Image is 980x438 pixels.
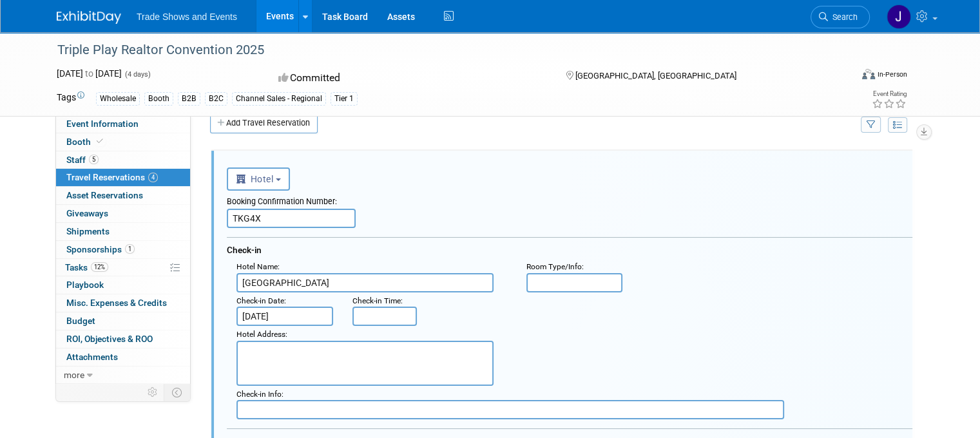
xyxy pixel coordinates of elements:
span: Attachments [66,352,118,362]
span: Tasks [65,262,108,272]
div: Event Rating [872,91,907,97]
a: ROI, Objectives & ROO [56,330,190,348]
div: Wholesale [96,92,140,106]
span: Check-in Time [352,296,401,305]
span: Room Type/Info [526,262,582,271]
div: Booth [144,92,173,106]
div: Booking Confirmation Number: [227,191,912,209]
small: : [526,262,584,271]
span: Check-in [227,245,262,255]
body: Rich Text Area. Press ALT-0 for help. [7,5,667,17]
span: to [83,68,95,79]
span: 4 [148,173,158,182]
div: B2C [205,92,227,106]
td: Toggle Event Tabs [164,384,191,401]
a: Staff5 [56,151,190,169]
span: (4 days) [124,70,151,79]
td: Personalize Event Tab Strip [142,384,164,401]
div: Triple Play Realtor Convention 2025 [53,39,835,62]
a: Asset Reservations [56,187,190,204]
img: JUSTYNA KOSTEK [887,5,911,29]
small: : [236,330,287,339]
i: Booth reservation complete [97,138,103,145]
div: In-Person [877,70,907,79]
a: Attachments [56,348,190,366]
span: 12% [91,262,108,272]
span: Hotel Name [236,262,278,271]
a: Add Travel Reservation [210,113,318,133]
a: Misc. Expenses & Credits [56,294,190,312]
span: ROI, Objectives & ROO [66,334,153,344]
span: Check-in Info [236,390,282,399]
span: Budget [66,316,95,326]
div: B2B [178,92,200,106]
span: Misc. Expenses & Credits [66,298,167,308]
img: ExhibitDay [57,11,121,24]
span: Booth [66,137,106,147]
div: Tier 1 [331,92,358,106]
span: Hotel [236,174,273,184]
span: 1 [125,244,135,254]
i: Filter by Traveler [867,121,876,129]
span: Playbook [66,280,104,290]
a: Event Information [56,115,190,133]
span: Staff [66,155,99,165]
span: Shipments [66,226,110,236]
small: : [352,296,403,305]
span: more [64,370,84,380]
a: Sponsorships1 [56,241,190,258]
span: Hotel Address [236,330,285,339]
a: Search [811,6,870,28]
span: [DATE] [DATE] [57,68,122,79]
span: Check-in Date [236,296,284,305]
a: Tasks12% [56,259,190,276]
span: Event Information [66,119,139,129]
div: Channel Sales - Regional [232,92,326,106]
span: 5 [89,155,99,164]
small: : [236,390,283,399]
small: : [236,296,286,305]
span: Trade Shows and Events [137,12,237,22]
td: Tags [57,91,84,106]
span: Sponsorships [66,244,135,254]
span: Giveaways [66,208,108,218]
a: Travel Reservations4 [56,169,190,186]
div: Committed [274,67,545,90]
span: Travel Reservations [66,172,158,182]
a: Booth [56,133,190,151]
div: Event Format [782,67,907,86]
span: Search [828,12,858,22]
small: : [236,262,280,271]
a: Budget [56,312,190,330]
span: Asset Reservations [66,190,143,200]
a: Giveaways [56,205,190,222]
a: Shipments [56,223,190,240]
a: more [56,367,190,384]
button: Hotel [227,167,290,191]
img: Format-Inperson.png [862,69,875,79]
span: [GEOGRAPHIC_DATA], [GEOGRAPHIC_DATA] [575,71,736,81]
a: Playbook [56,276,190,294]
